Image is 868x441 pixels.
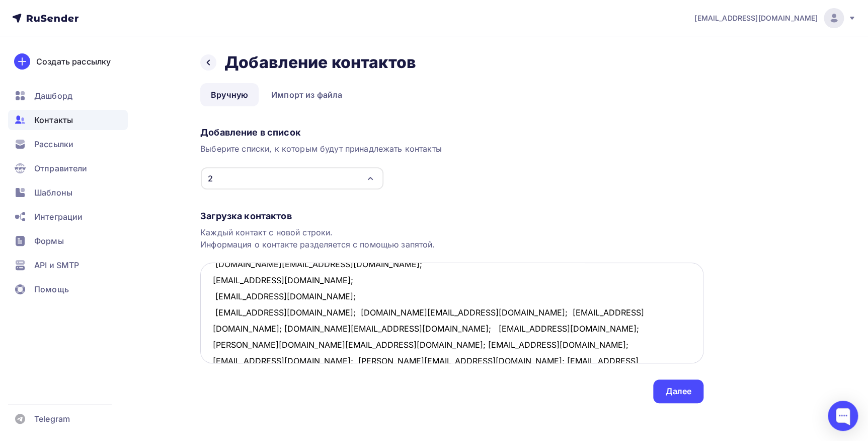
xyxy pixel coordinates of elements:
[34,114,73,126] span: Контакты
[34,413,70,425] span: Telegram
[34,186,72,199] span: Шаблоны
[8,182,128,203] a: Шаблоны
[665,386,691,397] div: Далее
[8,86,128,106] a: Дашборд
[34,259,79,271] span: API и SMTP
[261,83,353,106] a: Импорт из файла
[34,90,72,102] span: Дашборд
[34,235,64,247] span: Формы
[224,52,416,73] h2: Добавление контактов
[694,13,818,23] span: [EMAIL_ADDRESS][DOMAIN_NAME]
[8,231,128,251] a: Формы
[8,158,128,178] a: Отправители
[200,226,703,250] div: Каждый контакт с новой строки. Информация о контакте разделяется с помощью запятой.
[8,110,128,130] a: Контакты
[34,211,83,223] span: Интеграции
[8,134,128,154] a: Рассылки
[694,8,856,28] a: [EMAIL_ADDRESS][DOMAIN_NAME]
[200,143,703,155] div: Выберите списки, к которым будут принадлежать контакты
[34,162,88,174] span: Отправители
[34,283,69,295] span: Помощь
[200,210,703,222] div: Загрузка контактов
[34,138,73,150] span: Рассылки
[208,172,213,184] div: 2
[200,167,384,190] button: 2
[36,55,111,68] div: Создать рассылку
[200,83,259,106] a: Вручную
[200,127,703,139] div: Добавление в список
